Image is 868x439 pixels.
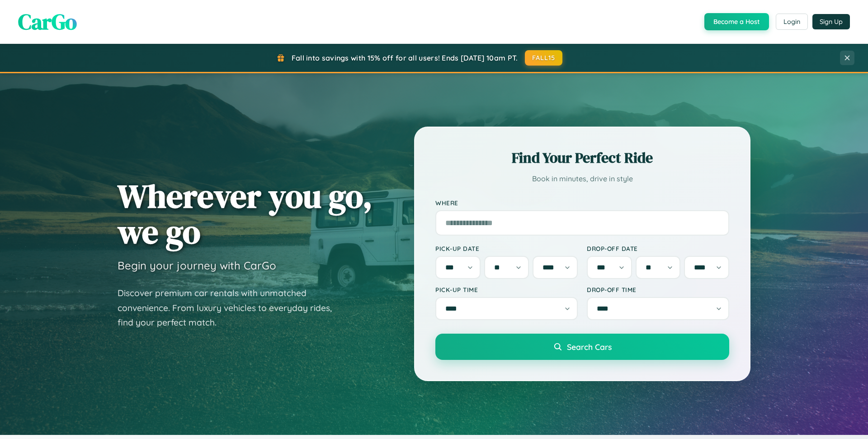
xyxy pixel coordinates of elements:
[525,50,563,66] button: FALL15
[435,199,729,207] label: Where
[435,172,729,185] p: Book in minutes, drive in style
[587,286,729,293] label: Drop-off Time
[118,286,344,330] p: Discover premium car rentals with unmatched convenience. From luxury vehicles to everyday rides, ...
[18,7,77,37] span: CarGo
[812,14,850,29] button: Sign Up
[292,53,518,62] span: Fall into savings with 15% off for all users! Ends [DATE] 10am PT.
[435,286,578,293] label: Pick-up Time
[587,245,729,252] label: Drop-off Date
[435,148,729,168] h2: Find Your Perfect Ride
[435,245,578,252] label: Pick-up Date
[567,342,612,352] span: Search Cars
[118,178,373,250] h1: Wherever you go, we go
[118,259,276,272] h3: Begin your journey with CarGo
[435,334,729,360] button: Search Cars
[776,14,808,30] button: Login
[704,13,769,30] button: Become a Host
